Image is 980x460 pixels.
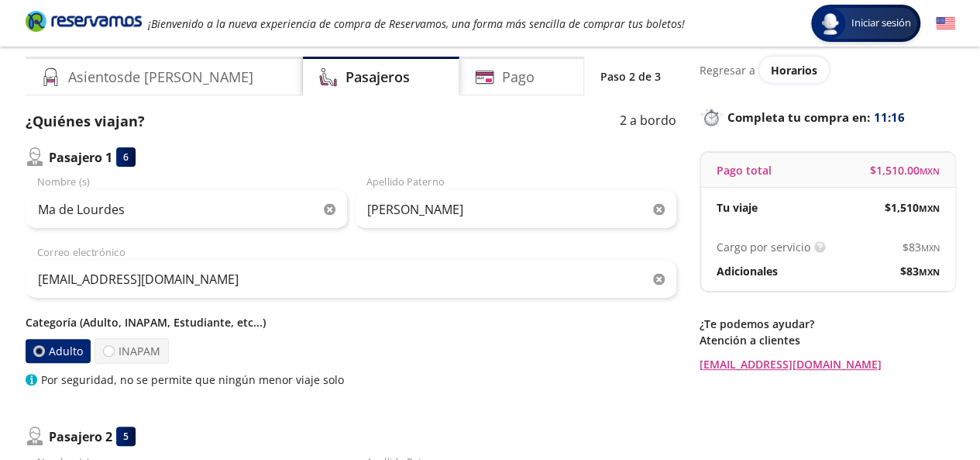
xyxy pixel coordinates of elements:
[95,338,169,364] label: INAPAM
[700,106,955,128] p: Completa tu compra en :
[148,16,685,31] em: ¡Bienvenido a la nueva experiencia de compra de Reservamos, una forma más sencilla de comprar tus...
[26,9,142,33] i: Brand Logo
[41,372,344,388] p: Por seguridad, no se permite que ningún menor viaje solo
[26,190,347,229] input: Nombre (s)
[700,62,755,78] p: Regresar a
[921,242,940,254] small: MXN
[771,63,817,78] span: Horarios
[26,314,676,330] p: Categoría (Adulto, INAPAM, Estudiante, etc...)
[920,165,940,177] small: MXN
[700,57,955,83] div: Regresar a ver horarios
[717,199,758,216] p: Tu viaje
[26,260,676,299] input: Correo electrónico
[890,370,965,444] iframe: Messagebird Livechat Widget
[600,68,661,85] p: Paso 2 de 3
[870,162,940,178] span: $ 1,510.00
[355,190,676,229] input: Apellido Paterno
[24,338,92,363] label: Adulto
[116,427,136,446] div: 5
[26,111,145,132] p: ¿Quiénes viajan?
[68,67,253,88] h4: Asientos de [PERSON_NAME]
[26,9,142,37] a: Brand Logo
[919,202,940,214] small: MXN
[936,14,955,33] button: English
[346,67,410,88] h4: Pasajeros
[900,263,940,279] span: $ 83
[919,266,940,278] small: MXN
[700,356,955,372] a: [EMAIL_ADDRESS][DOMAIN_NAME]
[116,147,136,167] div: 6
[49,427,112,446] p: Pasajero 2
[874,109,905,126] span: 11:16
[885,199,940,216] span: $ 1,510
[49,148,112,167] p: Pasajero 1
[845,16,917,31] span: Iniciar sesión
[903,239,940,255] span: $ 83
[717,162,772,178] p: Pago total
[620,111,676,132] p: 2 a bordo
[700,316,955,332] p: ¿Te podemos ayudar?
[700,332,955,348] p: Atención a clientes
[717,263,778,279] p: Adicionales
[717,239,810,255] p: Cargo por servicio
[502,67,535,88] h4: Pago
